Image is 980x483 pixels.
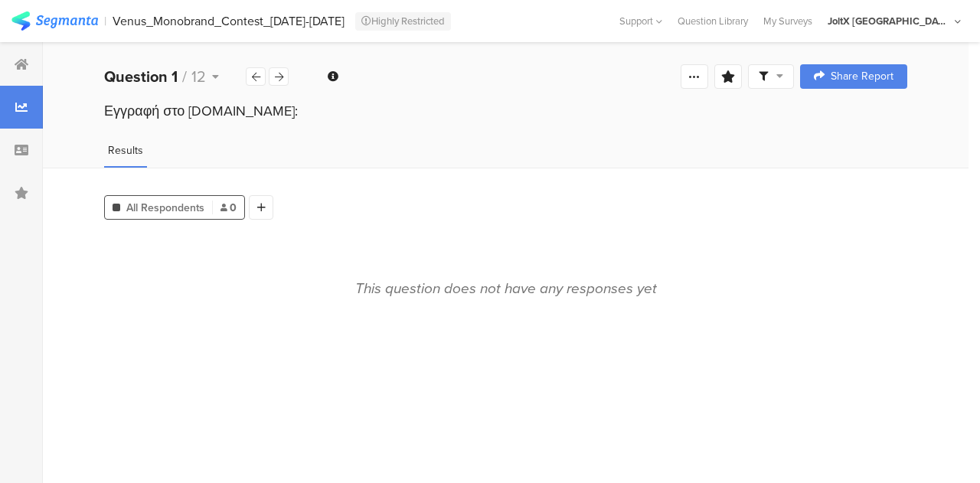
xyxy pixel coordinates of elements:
a: Question Library [670,14,756,28]
img: segmanta logo [11,11,98,31]
div: JoltX [GEOGRAPHIC_DATA] [828,14,950,28]
span: Share Report [831,71,893,82]
a: My Surveys [756,14,820,28]
span: All Respondents [126,200,204,216]
span: 0 [220,200,237,216]
span: 12 [191,65,206,88]
span: Results [108,142,143,158]
div: This question does not have any responses yet [355,277,657,299]
b: Question 1 [104,65,178,88]
div: Εγγραφή στο [DOMAIN_NAME]: [104,101,907,121]
span: / [182,65,187,88]
div: Highly Restricted [355,12,451,31]
div: Venus_Monobrand_Contest_[DATE]-[DATE] [113,14,345,28]
div: Support [619,9,662,33]
div: | [104,12,106,30]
